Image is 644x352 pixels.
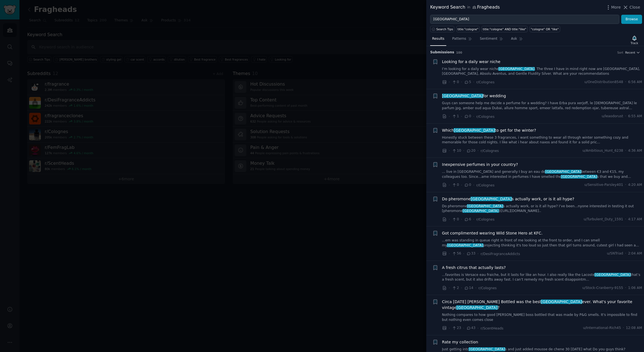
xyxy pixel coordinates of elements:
span: 2:04 AM [628,251,642,256]
span: Submission s [430,50,454,55]
span: 6:55 AM [628,114,642,119]
a: Got complimented wearing Wild Stone Hero at KFC. [442,230,543,236]
a: ...favorites is Versace eau fraiche, but it lasts for like an hour. I also really like the Lacost... [442,273,642,282]
input: Try a keyword related to your business [430,15,619,24]
a: Rate my collection [442,339,478,345]
span: · [623,326,624,331]
span: u/OneDistribution8548 [584,80,623,85]
a: Guys can someone help me decide a perfume for a wedding? I have Erba pura xerjoff, le [DEMOGRAPHI... [442,101,642,111]
span: 20 [466,148,475,153]
a: Do pheromone[GEOGRAPHIC_DATA]s actually work, or is it all hype? I’ve been...nyone interested in ... [442,204,642,214]
button: Recent [625,51,640,54]
span: [GEOGRAPHIC_DATA] [442,94,483,98]
span: · [473,216,474,222]
div: "cologne" OR "like" [531,27,559,31]
span: 14 [464,286,473,291]
span: u/Turbulent_Duty_1591 [584,217,623,222]
span: Circa [DATE] [PERSON_NAME] Bottled was the best ever. What's your favorite vintage ? [442,299,642,311]
span: u/Ambitious_Hunt_6238 [583,148,623,153]
span: 0 [464,114,471,119]
a: Do pheromone[GEOGRAPHIC_DATA]s actually work, or is it all hype? [442,196,574,202]
span: u/Sensitive-Parsley401 [584,183,623,188]
a: Results [430,34,446,46]
span: · [477,251,478,257]
span: 6 [464,217,471,222]
span: · [625,114,626,119]
span: · [625,217,626,222]
span: 4:20 AM [628,183,642,188]
div: Track [631,41,638,45]
span: · [473,182,474,188]
span: [GEOGRAPHIC_DATA] [470,197,512,201]
a: title:"cologne" AND title:"like" [482,26,528,32]
span: r/Colognes [476,218,495,221]
span: 1 [452,114,459,119]
span: 4:36 AM [628,148,642,153]
span: r/ScentHeads [481,326,503,330]
a: ... live in [GEOGRAPHIC_DATA] and generally I buy an eau de[GEOGRAPHIC_DATA]between €3 and €15, m... [442,169,642,179]
a: Sentiment [478,34,505,46]
span: u/International-Rich45 [583,326,621,331]
div: Keyword Search Fragheads [430,4,500,11]
span: Search Tips [436,27,453,31]
span: · [477,325,478,331]
span: · [473,114,474,119]
span: 4:17 AM [628,217,642,222]
button: More [605,4,621,10]
span: Recent [625,51,635,54]
a: Inexpensive perfumes in your country? [442,162,518,168]
span: [GEOGRAPHIC_DATA] [447,243,483,247]
span: · [625,148,626,153]
a: Circa [DATE] [PERSON_NAME] Bottled was the best[GEOGRAPHIC_DATA]ever. What's your favorite vintag... [442,299,642,311]
span: · [461,216,462,222]
div: title:"cologne" AND title:"like" [483,27,527,31]
a: title:"cologne" [456,26,480,32]
div: title:"cologne" [458,27,478,31]
span: 23 [452,326,461,331]
span: 0 [452,217,459,222]
span: · [449,148,450,154]
span: [GEOGRAPHIC_DATA] [541,299,583,304]
span: · [461,182,462,188]
span: · [449,182,450,188]
span: · [449,251,450,257]
span: [GEOGRAPHIC_DATA] [498,67,535,71]
a: A fresh citrus that actually lasts? [442,265,506,271]
a: Honestly stuck between these 3 fragrances, i want something to wear all through winter something ... [442,135,642,145]
button: Browse [621,15,642,24]
span: r/Colognes [481,149,499,153]
button: Close [623,4,640,10]
span: Results [432,36,444,41]
span: r/Colognes [476,183,495,187]
span: r/Colognes [476,115,495,119]
span: [GEOGRAPHIC_DATA] [453,128,495,133]
span: · [449,114,450,119]
span: 43 [466,326,475,331]
span: · [475,285,476,291]
span: for wedding [442,93,506,99]
a: Patterns [450,34,474,46]
span: · [461,114,462,119]
span: · [461,79,462,85]
a: Ask [509,34,525,46]
span: 56 [452,251,461,256]
span: · [449,216,450,222]
span: 0 [452,183,459,188]
a: Nothing compares to how good [PERSON_NAME] boss bottled that was made by P&G smells. It's impossi... [442,313,642,322]
span: · [449,285,450,291]
span: · [473,79,474,85]
span: · [449,325,450,331]
span: · [449,79,450,85]
button: Track [629,34,640,46]
span: Looking for a daily wear niche [442,59,500,65]
span: Close [630,4,640,10]
span: u/Stock-Cranberry-9155 [582,286,623,291]
span: r/DesiFragranceAddicts [481,252,520,256]
button: Search Tips [430,26,454,32]
span: · [625,286,626,291]
span: More [611,4,621,10]
span: [GEOGRAPHIC_DATA] [594,273,631,277]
